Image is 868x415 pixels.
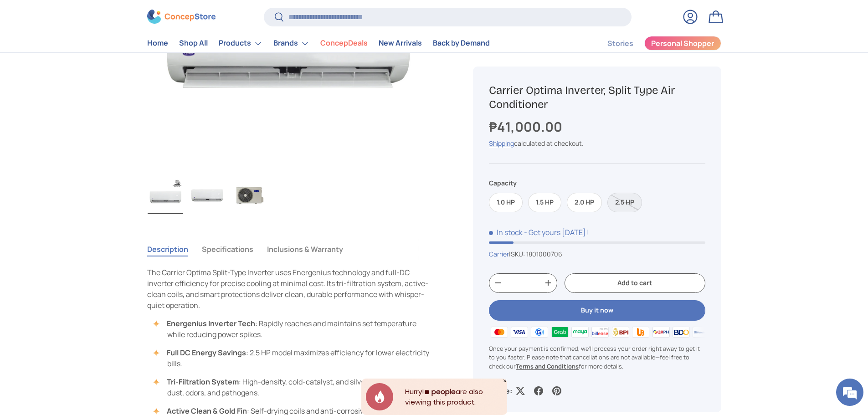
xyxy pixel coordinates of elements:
img: bdo [671,325,691,339]
span: Personal Shopper [651,40,714,47]
img: metrobank [691,325,711,339]
a: Personal Shopper [644,36,721,51]
img: gcash [529,325,550,339]
strong: Tri-Filtration System [167,377,239,387]
div: Chat with us now [47,51,153,63]
img: ubp [631,325,651,339]
img: billease [590,325,610,339]
img: bpi [611,325,631,339]
a: Home [147,35,168,52]
strong: ₱41,000.00 [489,118,565,136]
a: Stories [607,35,633,52]
a: Shipping [489,139,514,148]
summary: Products [213,34,268,52]
li: : High-density, cold-catalyst, and silver-ion filters trap dust, odors, and pathogens. [156,376,430,398]
a: Carrier [489,250,509,258]
span: We're online! [53,115,126,207]
div: Minimize live chat window [149,5,171,26]
button: Inclusions & Warranty [267,239,343,260]
button: Description [147,239,188,260]
img: maya [570,325,590,339]
strong: Full DC Energy Savings [167,348,246,358]
p: Once your payment is confirmed, we'll process your order right away to get it to you faster. Plea... [489,344,705,371]
textarea: Type your message and hit 'Enter' [5,249,174,281]
a: Shop All [179,35,208,52]
img: Carrier Optima Inverter, Split Type Air Conditioner [148,178,183,214]
p: - Get yours [DATE]! [524,227,588,237]
li: : 2.5 HP model maximizes efficiency for lower electricity bills. [156,347,430,369]
h1: Carrier Optima Inverter, Split Type Air Conditioner [489,83,705,112]
div: Close [503,379,507,383]
img: ConcepStore [147,10,216,24]
label: Sold out [607,193,642,212]
strong: Energenius Inverter Tech [167,318,255,328]
summary: Brands [268,34,315,52]
span: The Carrier Optima Split-Type Inverter uses Energenius technology and full-DC inverter efficiency... [147,267,428,310]
span: | [509,250,562,258]
img: master [489,325,509,339]
button: Specifications [202,239,253,260]
nav: Secondary [586,34,721,52]
nav: Primary [147,34,490,52]
span: SKU: [511,250,525,258]
img: visa [509,325,529,339]
a: New Arrivals [379,35,422,52]
a: Back by Demand [433,35,490,52]
li: : Rapidly reaches and maintains set temperature while reducing power spikes. [156,318,430,340]
span: In stock [489,227,523,237]
img: carrier-optima-1.00hp-split-type-inverter-indoor-aircon-unit-full-view-concepstore [190,178,225,214]
img: qrph [651,325,671,339]
button: Add to cart [565,273,705,293]
button: Buy it now [489,300,705,321]
div: calculated at checkout. [489,139,705,149]
a: Terms and Conditions [516,362,579,370]
span: 1801000706 [526,250,562,258]
a: ConcepDeals [320,35,368,52]
legend: Capacity [489,178,517,188]
img: carrier-optima-1.00hp-split-type-inverter-outdoor-aircon-unit-full-view-concepstore [231,178,267,214]
img: grabpay [550,325,570,339]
